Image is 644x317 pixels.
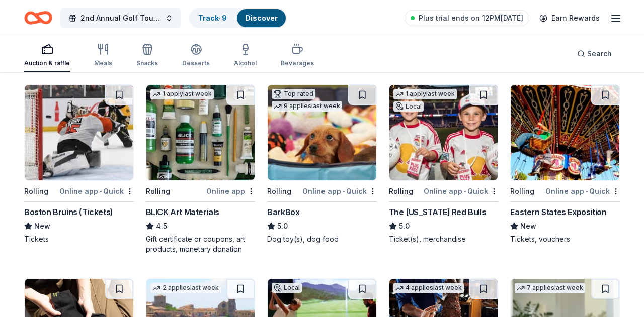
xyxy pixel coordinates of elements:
[277,220,288,232] span: 5.0
[389,85,498,180] img: Image for The New York Red Bulls
[59,185,134,197] div: Online app Quick
[272,283,302,293] div: Local
[510,185,534,197] div: Rolling
[510,234,620,244] div: Tickets, vouchers
[343,187,345,195] span: •
[389,206,486,218] div: The [US_STATE] Red Bulls
[267,84,377,244] a: Image for BarkBoxTop rated9 applieslast weekRollingOnline app•QuickBarkBox5.0Dog toy(s), dog food
[511,85,619,180] img: Image for Eastern States Exposition
[510,206,606,218] div: Eastern States Exposition
[60,8,181,28] button: 2nd Annual Golf Tournament
[24,6,52,30] a: Home
[24,185,48,197] div: Rolling
[136,39,158,72] button: Snacks
[245,14,278,22] a: Discover
[424,185,498,197] div: Online app Quick
[419,12,523,24] span: Plus trial ends on 12PM[DATE]
[393,89,457,99] div: 1 apply last week
[587,48,612,60] span: Search
[24,39,70,72] button: Auction & raffle
[281,39,314,72] button: Beverages
[520,220,536,232] span: New
[146,84,256,254] a: Image for BLICK Art Materials1 applylast weekRollingOnline appBLICK Art Materials4.5Gift certific...
[393,283,464,293] div: 4 applies last week
[146,234,256,254] div: Gift certificate or coupons, art products, monetary donation
[569,44,620,64] button: Search
[136,59,158,67] div: Snacks
[25,85,133,180] img: Image for Boston Bruins (Tickets)
[267,185,291,197] div: Rolling
[100,187,102,195] span: •
[198,14,227,22] a: Track· 9
[302,185,377,197] div: Online app Quick
[189,8,287,28] button: Track· 9Discover
[464,187,466,195] span: •
[24,59,70,67] div: Auction & raffle
[399,220,410,232] span: 5.0
[272,101,342,112] div: 9 applies last week
[24,84,134,244] a: Image for Boston Bruins (Tickets)RollingOnline app•QuickBoston Bruins (Tickets)NewTickets
[393,101,424,112] div: Local
[34,220,50,232] span: New
[533,9,606,27] a: Earn Rewards
[156,220,167,232] span: 4.5
[389,234,499,244] div: Ticket(s), merchandise
[94,39,112,72] button: Meals
[389,185,413,197] div: Rolling
[389,84,499,244] a: Image for The New York Red Bulls1 applylast weekLocalRollingOnline app•QuickThe [US_STATE] Red Bu...
[150,283,221,293] div: 2 applies last week
[510,84,620,244] a: Image for Eastern States ExpositionRollingOnline app•QuickEastern States ExpositionNewTickets, vo...
[24,206,113,218] div: Boston Bruins (Tickets)
[272,89,315,99] div: Top rated
[234,59,257,67] div: Alcohol
[24,234,134,244] div: Tickets
[80,12,161,24] span: 2nd Annual Golf Tournament
[206,185,255,197] div: Online app
[267,234,377,244] div: Dog toy(s), dog food
[234,39,257,72] button: Alcohol
[405,10,529,26] a: Plus trial ends on 12PM[DATE]
[182,59,210,67] div: Desserts
[150,89,214,99] div: 1 apply last week
[515,283,585,293] div: 7 applies last week
[586,187,588,195] span: •
[146,85,255,180] img: Image for BLICK Art Materials
[268,85,376,180] img: Image for BarkBox
[94,59,112,67] div: Meals
[146,185,170,197] div: Rolling
[545,185,620,197] div: Online app Quick
[146,206,219,218] div: BLICK Art Materials
[182,39,210,72] button: Desserts
[281,59,314,67] div: Beverages
[267,206,299,218] div: BarkBox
